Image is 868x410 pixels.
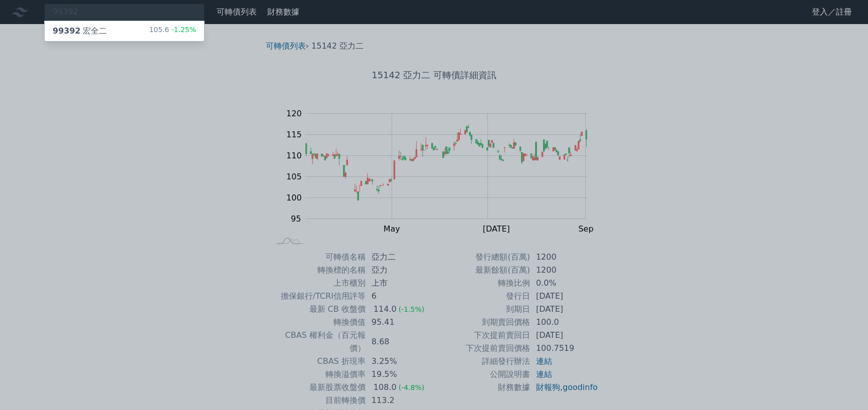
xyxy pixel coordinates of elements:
[45,21,204,41] a: 99392宏全二 105.6-1.25%
[169,26,196,34] span: -1.25%
[53,25,107,37] div: 宏全二
[149,25,196,37] div: 105.6
[818,362,868,410] iframe: Chat Widget
[53,26,81,36] span: 99392
[818,362,868,410] div: 聊天小工具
